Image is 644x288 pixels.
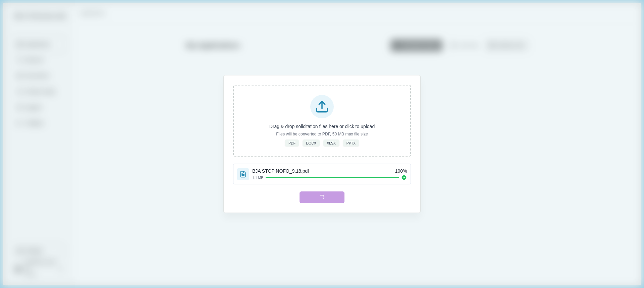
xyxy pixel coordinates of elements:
span: PDF [288,141,296,146]
span: DOCX [306,141,316,146]
span: XLSX [327,141,336,146]
span: BJA STOP NOFO_9.18.pdf [252,168,309,175]
p: Drag & drop solicitation files here or click to upload [269,123,375,130]
span: PPTX [346,141,356,146]
p: Files will be converted to PDF, 50 MB max file size [276,131,368,137]
span: 100 % [395,168,407,175]
span: 1.1 MB [252,175,263,180]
